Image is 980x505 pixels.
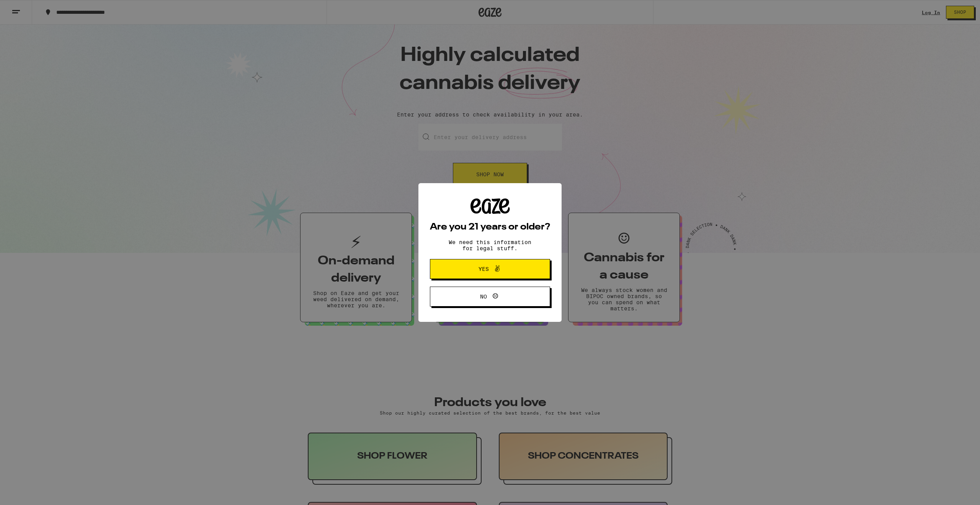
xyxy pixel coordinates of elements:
[430,287,550,307] button: No
[931,482,972,501] iframe: Opens a widget where you can find more information
[480,294,487,299] span: No
[479,266,489,272] span: Yes
[430,223,550,232] h2: Are you 21 years or older?
[442,239,538,251] p: We need this information for legal stuff.
[430,259,550,279] button: Yes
